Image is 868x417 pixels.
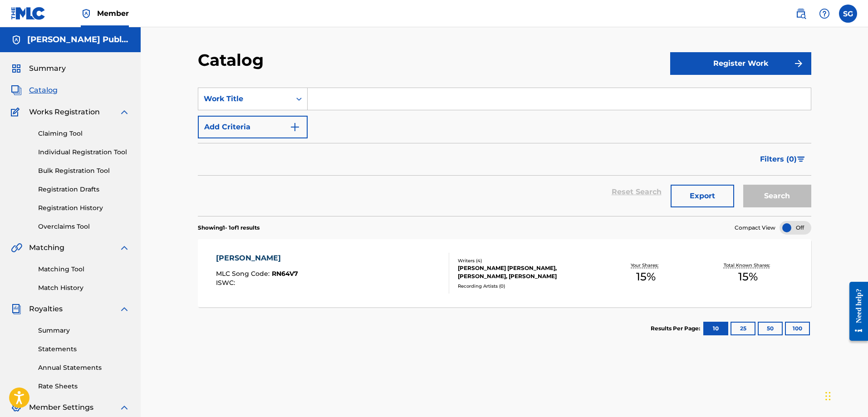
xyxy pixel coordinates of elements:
[11,34,22,45] img: Accounts
[119,402,130,413] img: expand
[823,373,868,417] iframe: Chat Widget
[738,269,758,285] span: 15 %
[29,242,64,253] span: Matching
[815,5,834,23] div: Help
[38,222,130,231] a: Overclaims Tool
[289,122,300,132] img: 9d2ae6d4665cec9f34b9.svg
[38,129,130,138] a: Claiming Tool
[11,7,46,20] img: MLC Logo
[670,52,811,75] button: Register Work
[38,344,130,354] a: Statements
[458,283,595,289] div: Recording Artists ( 0 )
[81,8,92,19] img: Top Rightsholder
[11,63,22,74] img: Summary
[636,269,656,285] span: 15 %
[11,304,22,314] img: Royalties
[216,270,272,278] span: MLC Song Code :
[272,270,298,278] span: RN64V7
[839,5,857,23] div: User Menu
[29,63,66,74] span: Summary
[458,257,595,264] div: Writers ( 4 )
[724,262,772,269] p: Total Known Shares:
[843,275,868,348] iframe: Resource Center
[38,265,130,274] a: Matching Tool
[11,242,22,253] img: Matching
[29,107,100,118] span: Works Registration
[785,322,810,335] button: 100
[29,85,58,96] span: Catalog
[198,224,260,232] p: Showing 1 - 1 of 1 results
[825,383,831,410] div: Drag
[38,147,130,157] a: Individual Registration Tool
[458,264,595,280] div: [PERSON_NAME] [PERSON_NAME], [PERSON_NAME], [PERSON_NAME]
[651,324,702,333] p: Results Per Page:
[216,279,237,287] span: ISWC :
[198,50,268,70] h2: Catalog
[27,34,130,45] h5: Sean Goodman Publishing
[119,107,130,118] img: expand
[631,262,661,269] p: Your Shares:
[38,203,130,213] a: Registration History
[38,326,130,335] a: Summary
[731,322,755,335] button: 25
[198,116,308,138] button: Add Criteria
[795,8,806,19] img: search
[97,8,129,19] span: Member
[204,93,285,104] div: Work Title
[38,382,130,391] a: Rate Sheets
[38,166,130,176] a: Bulk Registration Tool
[11,402,22,413] img: Member Settings
[793,58,804,69] img: f7272a7cc735f4ea7f67.svg
[11,63,66,74] a: SummarySummary
[792,5,810,23] a: Public Search
[29,402,93,413] span: Member Settings
[29,304,63,314] span: Royalties
[703,322,728,335] button: 10
[758,322,783,335] button: 50
[38,185,130,194] a: Registration Drafts
[11,107,23,118] img: Works Registration
[11,85,58,96] a: CatalogCatalog
[198,239,811,307] a: [PERSON_NAME]MLC Song Code:RN64V7ISWC:Writers (4)[PERSON_NAME] [PERSON_NAME], [PERSON_NAME], [PER...
[198,88,811,216] form: Search Form
[216,253,298,264] div: [PERSON_NAME]
[735,224,775,232] span: Compact View
[119,304,130,314] img: expand
[11,85,22,96] img: Catalog
[819,8,830,19] img: help
[119,242,130,253] img: expand
[671,185,734,207] button: Export
[797,157,805,162] img: filter
[760,154,797,165] span: Filters ( 0 )
[38,363,130,373] a: Annual Statements
[38,283,130,293] a: Match History
[755,148,811,171] button: Filters (0)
